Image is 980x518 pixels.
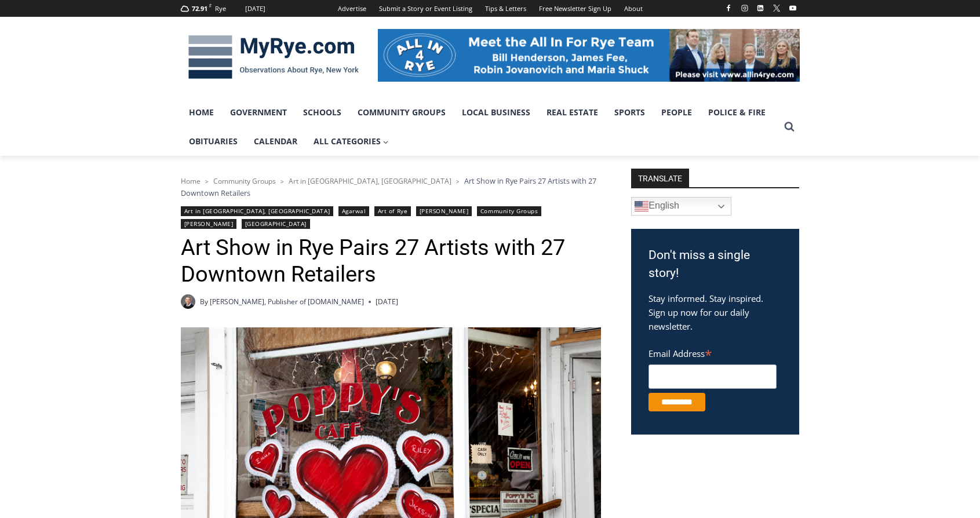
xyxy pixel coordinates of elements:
[376,296,398,307] time: [DATE]
[416,206,472,216] a: [PERSON_NAME]
[181,176,596,198] span: Art Show in Rye Pairs 27 Artists with 27 Downtown Retailers
[374,206,411,216] a: Art of Rye
[454,98,538,127] a: Local Business
[181,235,601,287] h1: Art Show in Rye Pairs 27 Artists with 27 Downtown Retailers
[200,296,208,307] span: By
[631,169,689,187] strong: TRANSLATE
[181,219,237,229] a: [PERSON_NAME]
[753,1,767,15] a: Linkedin
[181,206,334,216] a: Art in [GEOGRAPHIC_DATA], [GEOGRAPHIC_DATA]
[289,176,451,186] a: Art in [GEOGRAPHIC_DATA], [GEOGRAPHIC_DATA]
[181,127,246,156] a: Obituaries
[606,98,653,127] a: Sports
[181,98,222,127] a: Home
[181,176,201,186] a: Home
[649,246,782,283] h3: Don't miss a single story!
[213,176,276,186] a: Community Groups
[242,219,310,229] a: [GEOGRAPHIC_DATA]
[210,297,364,307] a: [PERSON_NAME], Publisher of [DOMAIN_NAME]
[314,135,389,148] span: All Categories
[181,27,366,87] img: MyRye.com
[181,98,779,156] nav: Primary Navigation
[209,2,212,9] span: F
[722,1,735,15] a: Facebook
[635,199,649,213] img: en
[631,197,731,216] a: English
[222,98,295,127] a: Government
[295,98,349,127] a: Schools
[779,116,800,137] button: View Search Form
[456,177,460,185] span: >
[538,98,606,127] a: Real Estate
[649,291,782,333] p: Stay informed. Stay inspired. Sign up now for our daily newsletter.
[738,1,752,15] a: Instagram
[378,29,800,81] img: All in for Rye
[181,294,195,309] a: Author image
[215,3,226,14] div: Rye
[477,206,541,216] a: Community Groups
[246,127,305,156] a: Calendar
[192,4,207,13] span: 72.91
[245,3,265,14] div: [DATE]
[181,175,601,199] nav: Breadcrumbs
[653,98,700,127] a: People
[280,177,284,185] span: >
[786,1,800,15] a: YouTube
[205,177,209,185] span: >
[349,98,454,127] a: Community Groups
[649,342,777,363] label: Email Address
[305,127,397,156] a: All Categories
[770,1,784,15] a: X
[338,206,370,216] a: Agarwal
[700,98,774,127] a: Police & Fire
